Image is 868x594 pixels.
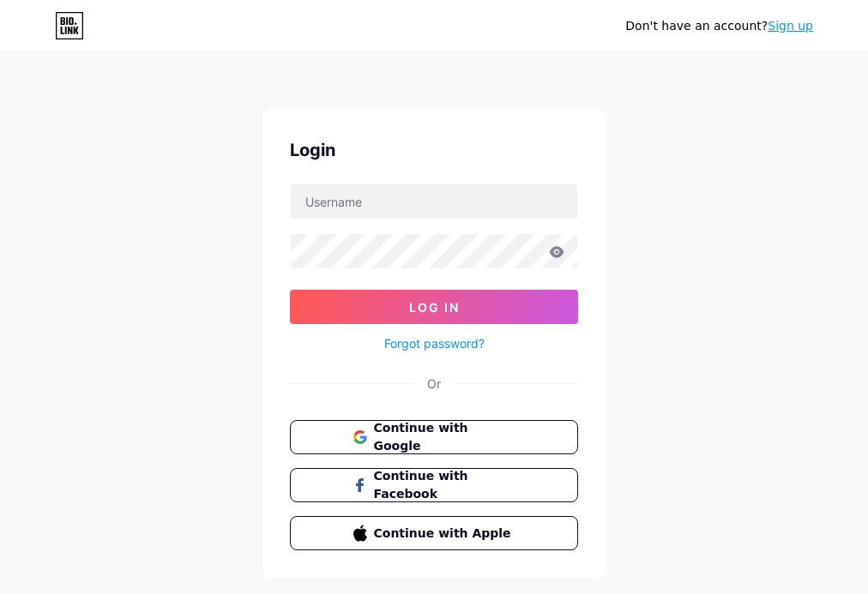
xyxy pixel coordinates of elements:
[409,300,460,315] span: Log In
[768,19,813,33] a: Sign up
[291,184,577,219] input: Username
[290,516,578,550] button: Continue with Apple
[374,419,515,455] span: Continue with Google
[290,137,578,163] div: Login
[374,525,515,543] span: Continue with Apple
[290,420,578,454] button: Continue with Google
[290,290,578,324] button: Log In
[290,468,578,502] button: Continue with Facebook
[374,467,515,503] span: Continue with Facebook
[625,17,813,35] div: Don't have an account?
[384,334,485,352] a: Forgot password?
[427,375,441,393] div: Or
